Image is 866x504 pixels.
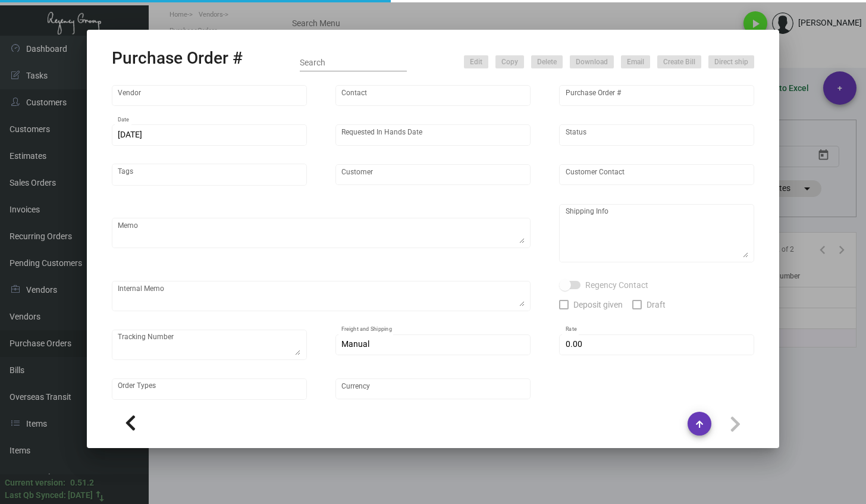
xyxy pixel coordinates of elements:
span: Manual [341,339,369,349]
span: Copy [501,57,518,67]
span: Draft [647,298,666,312]
span: Download [576,57,608,67]
button: Copy [495,55,524,68]
div: Last Qb Synced: [DATE] [5,489,93,502]
button: Delete [531,55,563,68]
span: Create Bill [663,57,695,67]
span: Regency Contact [585,278,648,292]
button: Direct ship [708,55,754,68]
span: Edit [470,57,482,67]
button: Download [570,55,614,68]
button: Email [621,55,650,68]
div: Current version: [5,477,65,489]
span: Direct ship [714,57,748,67]
span: Email [627,57,644,67]
h2: Purchase Order # [112,48,243,68]
button: Create Bill [657,55,701,68]
div: 0.51.2 [70,477,94,489]
span: Deposit given [573,298,623,312]
button: Edit [464,55,488,68]
span: Delete [537,57,557,67]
